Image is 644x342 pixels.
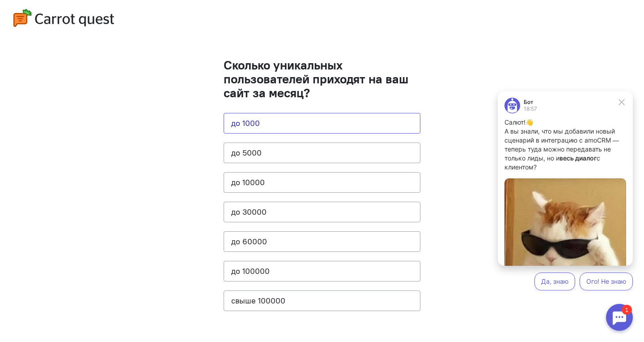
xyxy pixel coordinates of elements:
[224,231,420,252] button: до 60000
[224,202,420,222] button: до 30000
[91,186,144,204] button: Ого! Не знаю
[13,9,114,27] img: logo
[224,261,420,281] button: до 100000
[224,58,420,100] h1: Сколько уникальных пользователей приходят на ваш сайт за месяц?
[224,172,420,193] button: до 10000
[46,186,86,204] button: Да, знаю
[16,41,137,86] p: А вы знали, что мы добавили новый сценарий в интеграцию с amoCRM — теперь туда можно передавать н...
[35,13,48,19] div: Бот
[224,290,420,311] button: свыше 100000
[16,32,137,41] p: Салют!👋
[20,5,30,15] div: 1
[35,20,48,26] div: 18:57
[224,143,420,163] button: до 5000
[224,113,420,134] button: до 1000
[71,68,108,76] strong: весь диалог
